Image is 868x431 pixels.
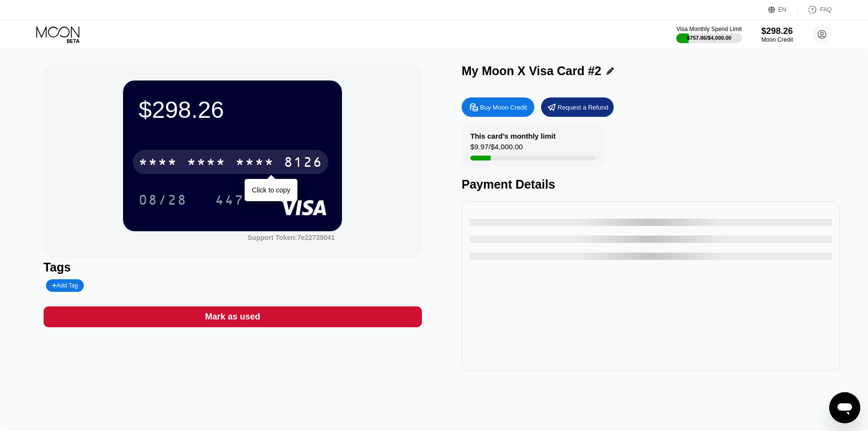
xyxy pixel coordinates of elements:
div: 447 [215,193,244,209]
div: My Moon X Visa Card #2 [462,64,602,78]
div: $9.97 / $4,000.00 [470,143,523,156]
div: Moon Credit [761,36,793,43]
div: Buy Moon Credit [462,97,534,117]
div: Tags [44,260,422,274]
div: EN [768,5,798,15]
div: Click to copy [252,186,290,194]
div: This card’s monthly limit [470,132,556,140]
div: 08/28 [131,188,194,212]
div: Visa Monthly Spend Limit$757.86/$4,000.00 [676,26,742,43]
div: 447 [208,188,251,212]
div: $757.86 / $4,000.00 [687,35,731,41]
div: Add Tag [46,279,84,292]
iframe: Mesajlaşma penceresini başlatma düğmesi [829,392,860,423]
div: Visa Monthly Spend Limit [676,26,742,32]
div: Payment Details [462,177,840,192]
div: 08/28 [139,193,187,209]
div: $298.26 [139,96,326,123]
div: Mark as used [44,306,422,327]
div: $298.26 [761,26,793,36]
div: 8126 [284,156,323,171]
div: Mark as used [205,311,260,322]
div: FAQ [820,6,832,13]
div: Support Token:7e22739041 [248,234,335,241]
div: Buy Moon Credit [480,103,527,112]
div: Support Token: 7e22739041 [248,234,335,241]
div: EN [778,6,787,13]
div: Add Tag [52,282,78,289]
div: Request a Refund [541,97,614,117]
div: Request a Refund [558,103,608,112]
div: $298.26Moon Credit [761,26,793,43]
div: FAQ [798,5,832,15]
